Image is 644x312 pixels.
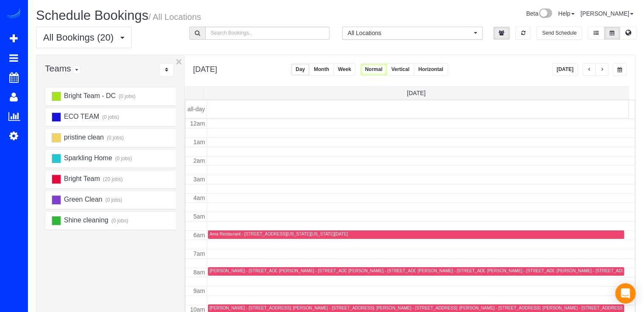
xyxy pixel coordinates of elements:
span: Green Clean [63,196,102,203]
span: [DATE] [407,90,426,96]
span: 9am [193,287,205,294]
img: Automaid Logo [5,8,22,20]
a: Beta [526,10,552,17]
div: [PERSON_NAME] - [STREET_ADDRESS][US_STATE] [487,268,592,274]
span: 8am [193,269,205,276]
span: Bright Team - DC [63,92,116,99]
h2: [DATE] [193,63,217,74]
button: Send Schedule [536,27,582,40]
small: (0 jobs) [101,114,119,120]
div: [PERSON_NAME] - [STREET_ADDRESS][PERSON_NAME] [459,305,576,311]
small: (0 jobs) [104,197,122,203]
div: ... [160,63,174,77]
div: Open Intercom Messenger [615,283,636,304]
span: ECO TEAM [63,113,99,120]
button: Week [333,63,356,76]
small: (0 jobs) [118,93,136,99]
small: (20 jobs) [102,176,122,182]
span: 1am [193,139,205,145]
span: Teams [45,63,71,73]
div: [PERSON_NAME] - [STREET_ADDRESS] [542,305,624,311]
div: Ama Restaurant - [STREET_ADDRESS][US_STATE][US_STATE][DATE] [210,231,348,237]
button: Vertical [387,63,414,76]
a: [PERSON_NAME] [580,10,633,17]
button: [DATE] [552,63,578,76]
span: 3am [193,176,205,183]
img: New interface [538,8,552,19]
span: 4am [193,194,205,201]
button: Month [309,63,334,76]
span: 7am [193,250,205,257]
span: pristine clean [63,134,104,141]
span: Shine cleaning [63,216,108,224]
span: All Bookings (20) [43,32,118,43]
div: [PERSON_NAME] - [STREET_ADDRESS] [376,305,457,311]
div: [PERSON_NAME] - [STREET_ADDRESS] [348,268,430,274]
button: Horizontal [414,63,448,76]
span: Sparkling Home [63,154,112,161]
input: Search Bookings.. [205,27,330,40]
small: (0 jobs) [106,135,124,141]
div: [PERSON_NAME] - [STREET_ADDRESS][US_STATE] [417,268,522,274]
span: all-day [188,106,205,112]
span: 2am [193,157,205,164]
button: Normal [360,63,387,76]
button: Day [291,63,310,76]
span: 6am [193,232,205,238]
div: [PERSON_NAME] - [STREET_ADDRESS][PERSON_NAME] [293,305,409,311]
a: Help [558,10,575,17]
small: (0 jobs) [114,156,132,161]
small: (0 jobs) [110,218,128,224]
div: [PERSON_NAME] - [STREET_ADDRESS] [556,268,638,274]
button: × [176,56,182,67]
div: [PERSON_NAME] - [STREET_ADDRESS][PERSON_NAME] [279,268,395,274]
span: 5am [193,213,205,220]
i: Sort Teams [165,67,168,72]
button: All Locations [342,27,483,40]
small: / All Locations [148,12,201,22]
span: 12am [190,120,205,127]
div: [PERSON_NAME] - [STREET_ADDRESS] [210,268,291,274]
button: All Bookings (20) [36,27,132,48]
span: Schedule Bookings [36,8,148,23]
span: Bright Team [63,175,100,182]
span: All Locations [348,29,472,37]
div: [PERSON_NAME] - [STREET_ADDRESS][US_STATE] [210,305,315,311]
